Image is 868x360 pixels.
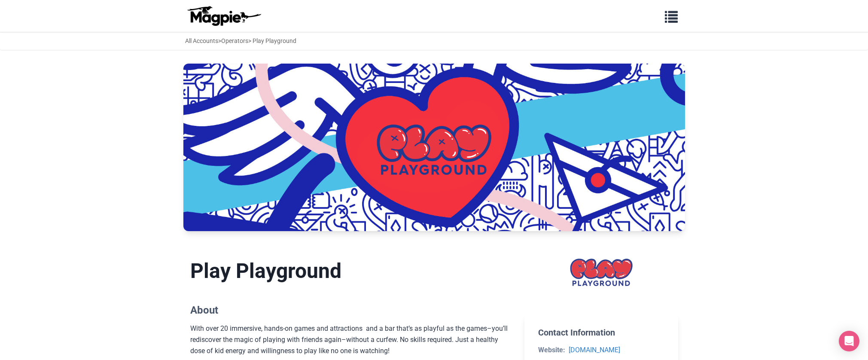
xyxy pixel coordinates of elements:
img: Play Playground banner [183,64,685,231]
a: All Accounts [185,37,218,44]
a: Operators [221,37,248,44]
div: With over 20 immersive, hands-on games and attractions and a bar that’s as playful as the games–y... [190,323,511,356]
h2: About [190,304,511,317]
a: [DOMAIN_NAME] [569,346,620,354]
div: > > Play Playground [185,36,296,46]
div: Open Intercom Messenger [839,331,859,351]
h2: Contact Information [538,327,664,338]
h1: Play Playground [190,259,511,284]
strong: Website: [538,346,565,354]
img: Play Playground logo [560,259,643,286]
img: logo-ab69f6fb50320c5b225c76a69d11143b.png [185,6,262,26]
